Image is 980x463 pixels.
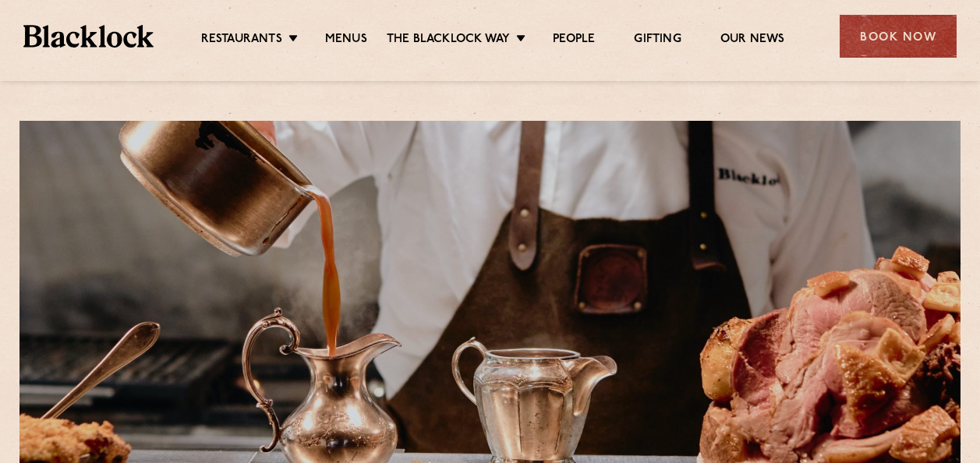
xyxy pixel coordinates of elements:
a: Menus [325,32,367,49]
img: BL_Textured_Logo-footer-cropped.svg [23,25,154,47]
a: The Blacklock Way [387,32,510,49]
a: Gifting [634,32,681,49]
div: Book Now [840,15,957,58]
a: Restaurants [201,32,282,49]
a: Our News [720,32,785,49]
a: People [553,32,595,49]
